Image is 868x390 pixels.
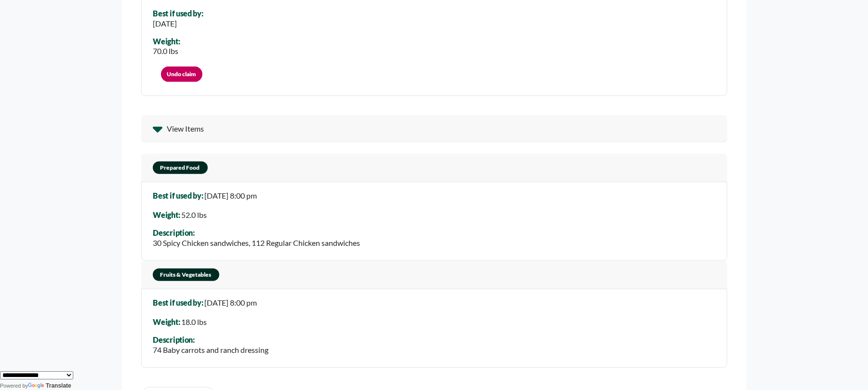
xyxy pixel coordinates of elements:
[153,229,361,237] div: Description:
[204,191,257,200] span: [DATE] 8:00 pm
[153,345,269,354] span: 74 Baby carrots and ranch dressing
[153,18,203,29] div: [DATE]
[153,45,180,57] div: 70.0 lbs
[153,37,180,46] div: Weight:
[153,336,269,344] div: Description:
[161,67,202,82] a: Undo claim
[153,298,203,307] span: Best if used by:
[141,261,727,289] a: Fruits & Vegetables
[204,298,257,307] span: [DATE] 8:00 pm
[153,191,203,200] span: Best if used by:
[28,383,46,390] img: Google Translate
[153,317,180,326] span: Weight:
[153,269,219,281] span: Fruits & Vegetables
[153,238,361,247] span: 30 Spicy Chicken sandwiches, 112 Regular Chicken sandwiches
[28,382,71,389] a: Translate
[153,210,180,219] span: Weight:
[153,161,208,174] span: Prepared Food
[153,9,203,18] div: Best if used by:
[141,154,727,182] a: Prepared Food
[181,210,207,219] span: 52.0 lbs
[167,123,204,134] span: View Items
[181,317,207,326] span: 18.0 lbs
